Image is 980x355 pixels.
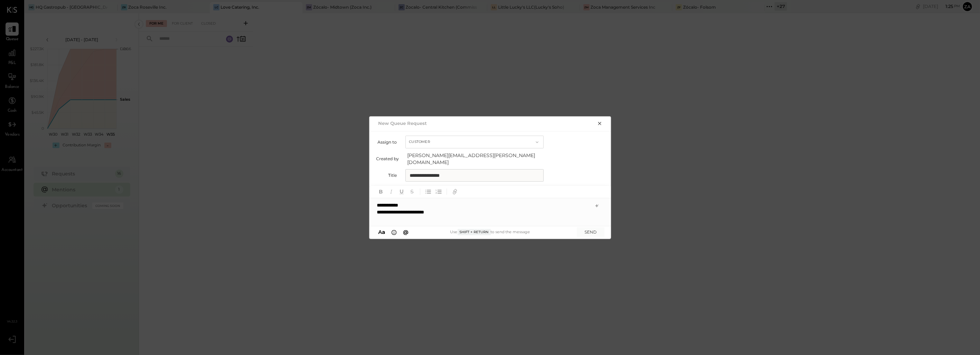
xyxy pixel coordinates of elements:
[397,187,406,196] button: Underline
[458,229,491,235] span: Shift + Return
[376,156,399,161] label: Created by
[405,136,544,148] button: Customer
[379,120,427,126] h2: New Queue Request
[577,227,605,237] button: SEND
[376,187,385,196] button: Bold
[408,152,546,166] span: [PERSON_NAME][EMAIL_ADDRESS][PERSON_NAME][DOMAIN_NAME]
[403,229,409,235] span: @
[401,228,411,236] button: @
[408,187,417,196] button: Strikethrough
[424,187,433,196] button: Unordered List
[376,228,388,236] button: Aa
[411,229,570,235] div: Use to send the message
[382,229,385,235] span: a
[387,187,396,196] button: Italic
[376,139,397,145] label: Assign to
[434,187,443,196] button: Ordered List
[450,187,459,196] button: Add URL
[376,173,397,178] label: Title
